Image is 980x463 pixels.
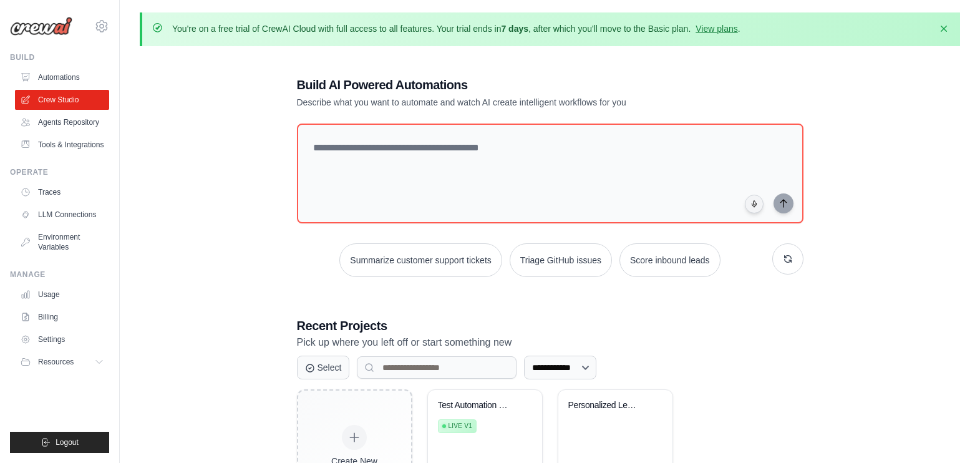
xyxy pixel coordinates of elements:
[297,317,803,334] h3: Recent Projects
[15,90,109,110] a: Crew Studio
[38,357,74,367] span: Resources
[15,352,109,372] button: Resources
[15,182,109,202] a: Traces
[15,67,109,87] a: Automations
[568,400,644,411] div: Personalized Learning Management System
[10,167,109,177] div: Operate
[339,243,502,277] button: Summarize customer support tickets
[501,24,528,34] strong: 7 days
[172,22,740,35] p: You're on a free trial of CrewAI Cloud with full access to all features. Your trial ends in , aft...
[745,195,764,213] button: Click to speak your automation idea
[15,112,109,132] a: Agents Repository
[510,243,612,277] button: Triage GitHub issues
[15,329,109,349] a: Settings
[438,400,513,411] div: Test Automation Locator Finder
[297,96,716,109] p: Describe what you want to automate and watch AI create intelligent workflows for you
[10,17,72,36] img: Logo
[15,227,109,257] a: Environment Variables
[10,270,109,280] div: Manage
[297,356,350,379] button: Select
[297,334,803,351] p: Pick up where you left off or start something new
[619,243,720,277] button: Score inbound leads
[772,243,803,275] button: Get new suggestions
[297,76,716,94] h1: Build AI Powered Automations
[696,24,737,34] a: View plans
[15,307,109,327] a: Billing
[10,52,109,62] div: Build
[56,437,79,447] span: Logout
[15,285,109,305] a: Usage
[449,421,472,431] span: Live v1
[10,432,109,453] button: Logout
[15,135,109,155] a: Tools & Integrations
[15,205,109,225] a: LLM Connections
